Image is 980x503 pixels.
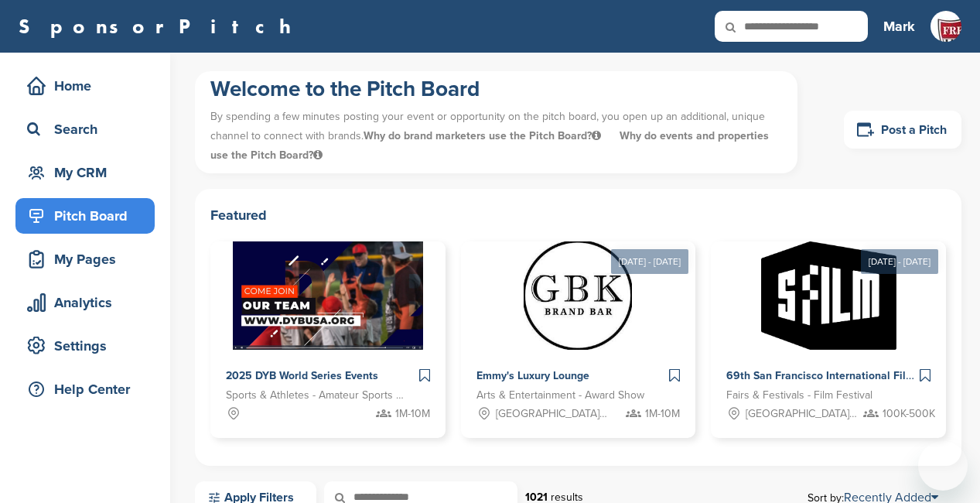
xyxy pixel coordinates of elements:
[15,241,155,277] a: My Pages
[476,369,589,382] span: Emmy's Luxury Lounge
[23,72,155,100] div: Home
[476,387,644,404] span: Arts & Entertainment - Award Show
[364,129,604,142] span: Why do brand marketers use the Pitch Board?
[23,202,155,230] div: Pitch Board
[746,405,859,423] span: [GEOGRAPHIC_DATA], [GEOGRAPHIC_DATA]
[711,217,946,438] a: [DATE] - [DATE] Sponsorpitch & 69th San Francisco International Film Festival Fairs & Festivals -...
[461,217,696,438] a: [DATE] - [DATE] Sponsorpitch & Emmy's Luxury Lounge Arts & Entertainment - Award Show [GEOGRAPHIC...
[226,369,378,382] span: 2025 DYB World Series Events
[23,289,155,317] div: Analytics
[524,241,632,350] img: Sponsorpitch &
[611,249,688,274] div: [DATE] - [DATE]
[19,16,301,36] a: SponsorPitch
[883,9,915,43] a: Mark
[226,387,407,404] span: Sports & Athletes - Amateur Sports Leagues
[883,405,935,423] span: 100K-500K
[233,241,424,350] img: Sponsorpitch &
[395,405,430,423] span: 1M-10M
[23,375,155,403] div: Help Center
[15,198,155,234] a: Pitch Board
[210,204,946,226] h2: Featured
[496,405,609,423] span: [GEOGRAPHIC_DATA], [GEOGRAPHIC_DATA]
[23,332,155,360] div: Settings
[210,75,782,103] h1: Welcome to the Pitch Board
[726,387,872,404] span: Fairs & Festivals - Film Festival
[726,369,958,382] span: 69th San Francisco International Film Festival
[210,241,446,438] a: Sponsorpitch & 2025 DYB World Series Events Sports & Athletes - Amateur Sports Leagues 1M-10M
[918,441,968,491] iframe: Button to launch messaging window
[761,241,896,350] img: Sponsorpitch &
[15,155,155,190] a: My CRM
[883,15,915,37] h3: Mark
[861,249,938,274] div: [DATE] - [DATE]
[15,111,155,147] a: Search
[844,111,961,149] a: Post a Pitch
[15,328,155,364] a: Settings
[15,68,155,104] a: Home
[23,115,155,143] div: Search
[645,405,680,423] span: 1M-10M
[210,103,782,169] p: By spending a few minutes posting your event or opportunity on the pitch board, you open up an ad...
[23,245,155,273] div: My Pages
[23,159,155,186] div: My CRM
[15,285,155,320] a: Analytics
[15,371,155,407] a: Help Center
